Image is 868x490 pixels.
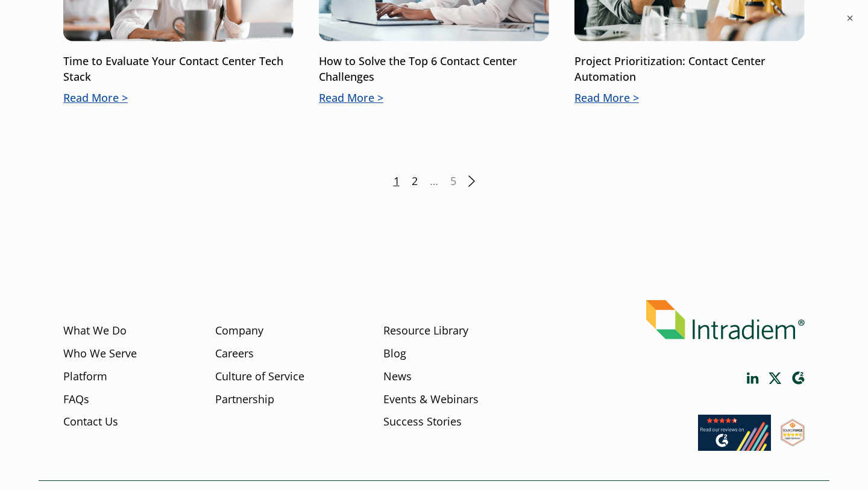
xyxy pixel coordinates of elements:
[791,371,805,385] a: Link opens in a new window
[215,369,304,385] a: Culture of Service
[646,300,805,339] img: Intradiem
[383,369,412,385] a: News
[383,414,462,430] a: Success Stories
[394,174,400,189] span: 1
[781,435,805,450] a: Link opens in a new window
[450,174,456,189] a: 5
[698,415,771,451] img: Read our reviews on G2
[215,323,263,339] a: Company
[769,372,782,384] a: Link opens in a new window
[63,174,805,189] nav: Posts pagination
[844,12,856,24] button: ×
[63,414,118,430] a: Contact Us
[63,392,89,407] a: FAQs
[430,174,438,189] span: …
[574,90,805,106] p: Read More
[63,90,294,106] p: Read More
[383,392,479,407] a: Events & Webinars
[747,372,759,384] a: Link opens in a new window
[319,90,549,106] p: Read More
[574,54,805,85] p: Project Prioritization: Contact Center Automation
[63,54,294,85] p: Time to Evaluate Your Contact Center Tech Stack
[215,392,274,407] a: Partnership
[215,346,254,362] a: Careers
[63,369,107,385] a: Platform
[319,54,549,85] p: How to Solve the Top 6 Contact Center Challenges
[383,346,406,362] a: Blog
[781,419,805,447] img: SourceForge User Reviews
[698,439,771,454] a: Link opens in a new window
[63,346,137,362] a: Who We Serve
[412,174,418,189] a: 2
[63,323,127,339] a: What We Do
[468,175,475,187] a: Next
[383,323,468,339] a: Resource Library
